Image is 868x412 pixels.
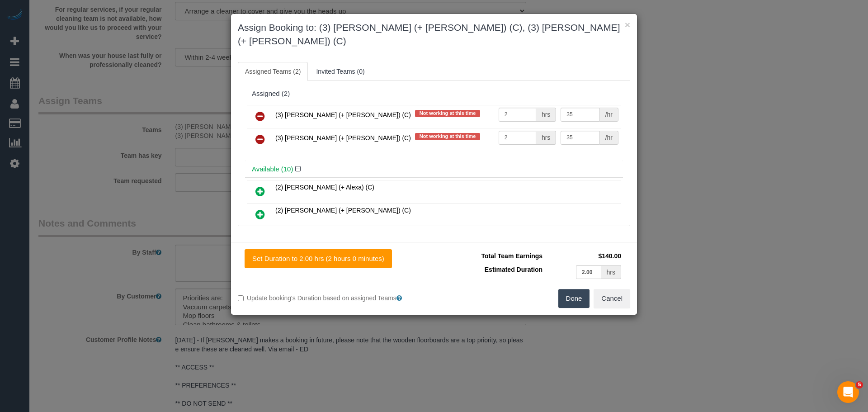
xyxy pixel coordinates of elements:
a: Assigned Teams (2) [238,62,308,81]
div: /hr [600,108,618,122]
span: Not working at this time [415,133,481,140]
span: (3) [PERSON_NAME] (+ [PERSON_NAME]) (C) [275,134,411,142]
div: hrs [536,131,556,145]
a: Invited Teams (0) [309,62,372,81]
input: Update booking's Duration based on assigned Teams [238,295,244,301]
div: hrs [601,265,621,279]
button: Set Duration to 2.00 hrs (2 hours 0 minutes) [245,249,392,268]
button: Cancel [594,289,630,308]
span: Estimated Duration [485,266,542,273]
td: $140.00 [545,249,623,263]
button: × [625,20,630,29]
span: (3) [PERSON_NAME] (+ [PERSON_NAME]) (C) [275,111,411,118]
span: Not working at this time [415,110,481,117]
td: Total Team Earnings [441,249,545,263]
button: Done [558,289,590,308]
span: 5 [856,381,863,388]
div: /hr [600,131,618,145]
div: Assigned (2) [252,90,616,98]
iframe: Intercom live chat [837,381,859,403]
label: Update booking's Duration based on assigned Teams [238,294,427,303]
h4: Available (10) [252,166,616,173]
span: (2) [PERSON_NAME] (+ Alexa) (C) [275,184,374,191]
h3: Assign Booking to: (3) [PERSON_NAME] (+ [PERSON_NAME]) (C), (3) [PERSON_NAME] (+ [PERSON_NAME]) (C) [238,21,630,48]
div: hrs [536,108,556,122]
span: (2) [PERSON_NAME] (+ [PERSON_NAME]) (C) [275,207,411,214]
